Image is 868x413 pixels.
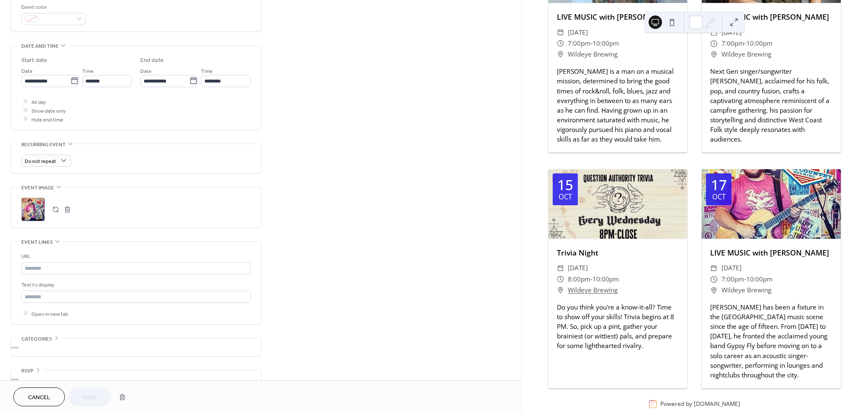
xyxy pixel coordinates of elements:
span: 7:00pm [568,38,590,49]
span: Event image [21,183,54,192]
a: Wildeye Brewing [568,285,618,296]
div: ​ [557,274,564,285]
div: 17 [711,178,727,192]
div: Text to display [21,281,249,289]
div: ​ [557,285,564,296]
span: Date [21,67,33,75]
span: Do not repeat [25,156,56,166]
div: ​ [710,263,718,274]
span: - [744,274,746,285]
span: 8:00pm [568,274,590,285]
div: LIVE MUSIC with [PERSON_NAME] [549,11,688,22]
span: Time [82,67,94,75]
span: Event links [21,238,53,247]
span: - [590,274,592,285]
a: [DOMAIN_NAME] [694,400,740,408]
span: 10:00pm [592,38,619,49]
span: Time [201,67,213,75]
div: Do you think you're a know-it-all? Time to show off your skills! Trivia begins at 8 PM. So, pick ... [549,302,688,351]
div: ​ [710,285,718,296]
div: ​ [557,49,564,60]
div: URL [21,252,249,261]
div: Powered by [660,400,740,408]
span: Wildeye Brewing [721,285,771,296]
div: [PERSON_NAME] has been a fixture in the [GEOGRAPHIC_DATA] music scene since the age of fifteen. F... [702,302,841,380]
div: ​ [557,38,564,49]
div: ​ [557,263,564,274]
div: Next Gen singer/songwriter [PERSON_NAME], acclaimed for his folk, pop, and country fusion, crafts... [702,67,841,144]
div: Start date [21,56,47,65]
span: Recurring event [21,140,66,149]
span: 7:00pm [721,274,744,285]
span: 7:00pm [721,38,744,49]
div: ​ [710,49,718,60]
span: Categories [21,335,52,343]
span: Wildeye Brewing [721,49,771,60]
span: - [744,38,746,49]
div: LIVE MUSIC with [PERSON_NAME] [702,11,841,22]
div: Event color [21,3,84,12]
span: Date and time [21,42,59,51]
div: LIVE MUSIC with [PERSON_NAME] [702,247,841,258]
span: Hide end time [31,115,63,124]
span: 10:00pm [592,274,619,285]
div: Oct [712,194,726,201]
div: ; [21,198,45,221]
div: 15 [557,178,573,192]
span: Cancel [28,393,50,402]
div: Trivia Night [549,247,688,258]
div: Oct [559,194,572,201]
span: Show date only [31,106,66,115]
div: [PERSON_NAME] is a man on a musical mission, determined to bring the good times of rock&roll, fol... [549,67,688,144]
span: RSVP [21,367,33,375]
div: ​ [557,27,564,38]
span: 10:00pm [746,38,773,49]
div: End date [140,56,164,65]
div: ••• [11,370,261,388]
span: - [590,38,592,49]
div: ••• [11,338,261,356]
button: Cancel [13,387,65,406]
span: [DATE] [568,27,588,38]
div: ​ [710,274,718,285]
span: 10:00pm [746,274,773,285]
span: All day [31,98,46,106]
span: [DATE] [721,263,742,274]
span: [DATE] [568,263,588,274]
span: Date [140,67,152,75]
span: Wildeye Brewing [568,49,618,60]
span: Open in new tab [31,310,68,318]
div: ​ [710,38,718,49]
